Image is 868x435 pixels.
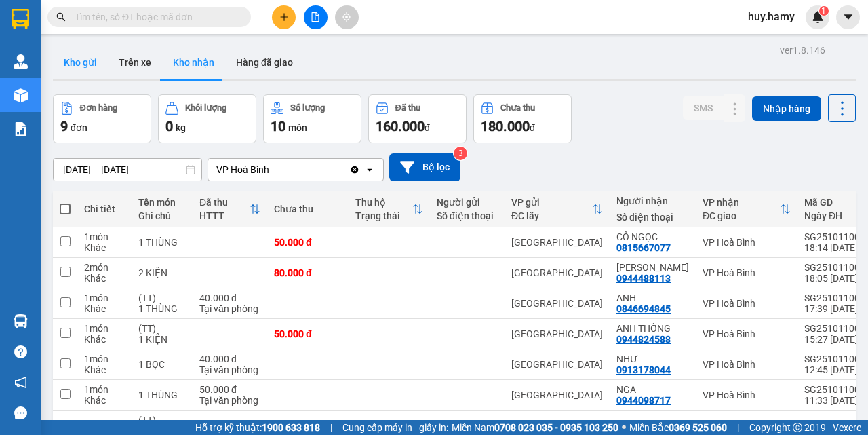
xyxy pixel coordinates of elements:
[355,210,412,221] div: Trạng thái
[616,384,689,395] div: NGA
[6,85,157,107] b: GỬI : VP Hoà Bình
[225,46,304,79] button: Hàng đã giao
[14,54,28,69] img: warehouse-icon
[14,314,28,328] img: warehouse-icon
[616,364,671,375] div: 0913178044
[842,11,854,23] span: caret-down
[703,267,791,278] div: VP Hoà Bình
[836,5,860,29] button: caret-down
[616,273,671,284] div: 0944488113
[530,122,535,133] span: đ
[330,420,332,435] span: |
[290,103,325,113] div: Số lượng
[176,122,186,133] span: kg
[511,237,603,248] div: [GEOGRAPHIC_DATA]
[683,96,724,120] button: SMS
[158,94,256,143] button: Khối lượng0kg
[14,406,27,419] span: message
[193,191,267,227] th: Toggle SortBy
[84,395,125,406] div: Khác
[138,303,186,314] div: 1 THÙNG
[84,384,125,395] div: 1 món
[511,390,603,400] div: [GEOGRAPHIC_DATA]
[511,359,603,370] div: [GEOGRAPHIC_DATA]
[53,94,151,143] button: Đơn hàng9đơn
[78,33,89,43] span: environment
[311,12,320,22] span: file-add
[14,345,27,358] span: question-circle
[349,164,360,175] svg: Clear value
[737,420,739,435] span: |
[199,197,250,208] div: Đã thu
[304,5,328,29] button: file-add
[274,237,342,248] div: 50.000 đ
[84,354,125,364] div: 1 món
[14,88,28,102] img: warehouse-icon
[616,195,689,206] div: Người nhận
[56,12,66,22] span: search
[108,46,162,79] button: Trên xe
[437,210,498,221] div: Số điện thoại
[481,118,530,134] span: 180.000
[511,210,592,221] div: ĐC lấy
[804,197,860,208] div: Mã GD
[274,328,342,339] div: 50.000 đ
[84,303,125,314] div: Khác
[703,237,791,248] div: VP Hoà Bình
[199,395,260,406] div: Tại văn phòng
[271,118,285,134] span: 10
[494,422,618,433] strong: 0708 023 035 - 0935 103 250
[199,354,260,364] div: 40.000 đ
[389,153,460,181] button: Bộ lọc
[703,328,791,339] div: VP Hoà Bình
[199,292,260,303] div: 40.000 đ
[138,323,186,334] div: (TT)
[199,303,260,314] div: Tại văn phòng
[199,364,260,375] div: Tại văn phòng
[752,96,821,121] button: Nhập hàng
[14,122,28,136] img: solution-icon
[616,395,671,406] div: 0944098717
[821,6,826,16] span: 1
[138,415,186,425] div: (TT)
[84,420,125,431] div: 1 món
[364,164,375,175] svg: open
[78,9,180,26] b: Nhà Xe Hà My
[84,242,125,253] div: Khác
[511,267,603,278] div: [GEOGRAPHIC_DATA]
[272,5,296,29] button: plus
[616,262,689,273] div: CÁT TƯỜNG
[288,122,307,133] span: món
[473,94,572,143] button: Chưa thu180.000đ
[84,323,125,334] div: 1 món
[703,298,791,309] div: VP Hoà Bình
[696,191,797,227] th: Toggle SortBy
[54,159,201,181] input: Select a date range.
[616,323,689,334] div: ANH THỐNG
[629,420,727,435] span: Miền Bắc
[138,237,186,248] div: 1 THÙNG
[616,354,689,364] div: NHƯ
[505,191,610,227] th: Toggle SortBy
[616,242,671,253] div: 0815667077
[53,46,108,79] button: Kho gửi
[819,6,829,16] sup: 1
[274,204,342,214] div: Chưa thu
[349,191,430,227] th: Toggle SortBy
[84,262,125,273] div: 2 món
[703,390,791,400] div: VP Hoà Bình
[279,12,289,22] span: plus
[669,422,727,433] strong: 0369 525 060
[6,47,258,64] li: 0946 508 595
[616,334,671,345] div: 0944824588
[616,303,671,314] div: 0846694845
[454,147,467,160] sup: 3
[263,94,361,143] button: Số lượng10món
[84,204,125,214] div: Chi tiết
[162,46,225,79] button: Kho nhận
[84,273,125,284] div: Khác
[78,50,89,60] span: phone
[622,425,626,430] span: ⚪️
[271,163,272,176] input: Selected VP Hoà Bình.
[511,197,592,208] div: VP gửi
